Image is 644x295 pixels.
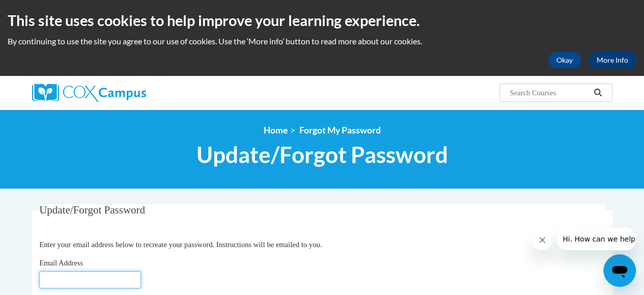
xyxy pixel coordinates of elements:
a: Home [264,125,288,136]
input: Email [39,271,141,288]
img: Cox Campus [32,84,146,102]
p: By continuing to use the site you agree to our use of cookies. Use the ‘More info’ button to read... [8,36,636,47]
iframe: Message from company [556,228,636,250]
input: Search Courses [509,87,590,99]
span: Forgot My Password [299,125,381,136]
span: Update/Forgot Password [39,204,145,216]
iframe: Button to launch messaging window [603,254,636,287]
span: Enter your email address below to recreate your password. Instructions will be emailed to you. [39,240,322,249]
a: More Info [589,52,636,68]
button: Okay [548,52,581,68]
button: Search [590,87,605,99]
span: Hi. How can we help? [6,7,82,15]
a: Cox Campus [32,84,215,102]
h2: This site uses cookies to help improve your learning experience. [8,10,636,31]
span: Update/Forgot Password [197,141,448,168]
span: Email Address [39,259,83,267]
iframe: Close message [532,230,552,250]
